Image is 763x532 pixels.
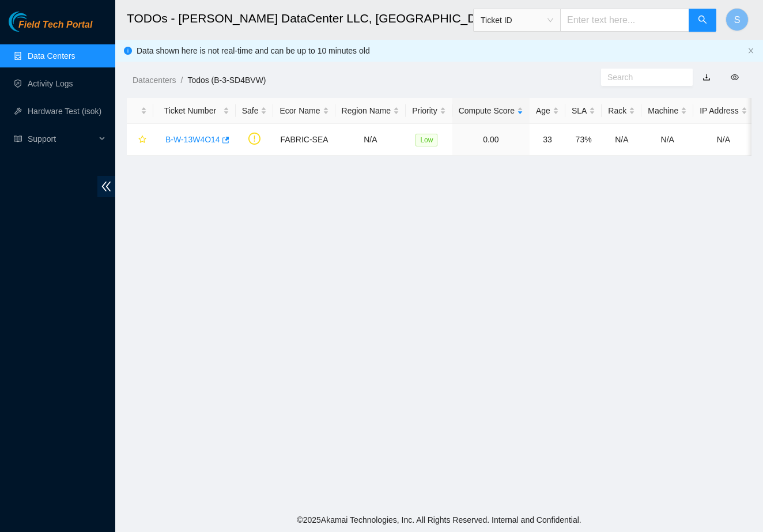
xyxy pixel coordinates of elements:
a: Datacenters [133,76,176,85]
span: S [734,13,741,27]
td: FABRIC-SEA [273,124,335,156]
span: double-left [97,176,115,197]
input: Enter text here... [560,9,689,32]
td: 0.00 [452,124,530,156]
a: Activity Logs [28,79,73,88]
button: download [694,68,719,86]
a: Data Centers [28,51,75,61]
a: Todos (B-3-SD4BVW) [187,76,266,85]
button: search [689,9,716,32]
span: Low [416,134,437,146]
td: N/A [602,124,641,156]
button: S [726,8,749,31]
span: close [747,47,754,54]
a: download [702,73,711,82]
span: exclamation-circle [248,133,260,145]
td: N/A [335,124,406,156]
td: N/A [693,124,753,156]
span: star [138,135,146,145]
button: close [747,47,754,55]
footer: © 2025 Akamai Technologies, Inc. All Rights Reserved. Internal and Confidential. [115,508,763,532]
a: Akamai TechnologiesField Tech Portal [9,21,92,36]
button: star [133,130,147,149]
span: / [180,76,183,85]
td: 73% [565,124,602,156]
span: Ticket ID [481,12,553,29]
a: Hardware Test (isok) [28,107,101,116]
td: N/A [641,124,693,156]
input: Search [607,71,677,84]
img: Akamai Technologies [9,12,58,32]
span: eye [731,73,739,81]
span: Support [28,127,96,150]
a: B-W-13W4O14 [165,135,220,144]
span: search [698,15,707,26]
span: read [14,135,22,143]
td: 33 [530,124,565,156]
span: Field Tech Portal [18,20,92,31]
